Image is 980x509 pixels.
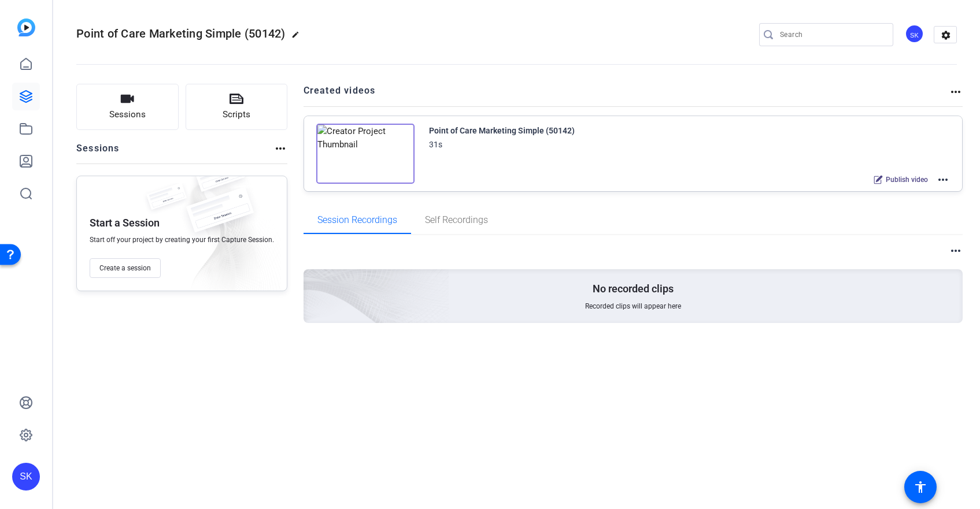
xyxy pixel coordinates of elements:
img: Creator Project Thumbnail [316,124,415,184]
div: SK [905,24,924,43]
span: Session Recordings [317,216,397,225]
span: Start off your project by creating your first Capture Session. [90,235,274,244]
iframe: Drift Widget Chat Controller [758,437,966,495]
div: SK [12,463,40,491]
span: Scripts [223,108,250,121]
ngx-avatar: Steve Kearns [905,24,925,44]
img: embarkstudio-empty-session.png [174,155,450,406]
button: Create a session [90,258,161,278]
img: fake-session.png [188,159,252,201]
p: Start a Session [90,216,160,230]
span: Self Recordings [425,216,488,225]
mat-icon: more_horiz [949,244,963,258]
mat-icon: edit [291,31,305,44]
img: fake-session.png [176,188,263,245]
span: Point of Care Marketing Simple (50142) [76,27,286,40]
span: Create a session [99,263,151,273]
div: Point of Care Marketing Simple (50142) [429,124,575,138]
img: embarkstudio-empty-session.png [169,173,281,296]
button: Scripts [186,84,288,130]
p: No recorded clips [593,282,674,296]
h2: Sessions [76,142,120,164]
mat-icon: more_horiz [273,142,287,155]
h2: Created videos [304,84,949,106]
span: Sessions [109,108,146,121]
button: Sessions [76,84,179,130]
span: Recorded clips will appear here [585,302,681,311]
img: fake-session.png [140,183,193,217]
mat-icon: more_horiz [936,173,950,187]
input: Search [780,28,884,42]
mat-icon: settings [934,27,957,44]
img: blue-gradient.svg [17,18,35,36]
div: 31s [429,138,442,151]
span: Publish video [886,175,928,184]
mat-icon: more_horiz [949,85,963,99]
